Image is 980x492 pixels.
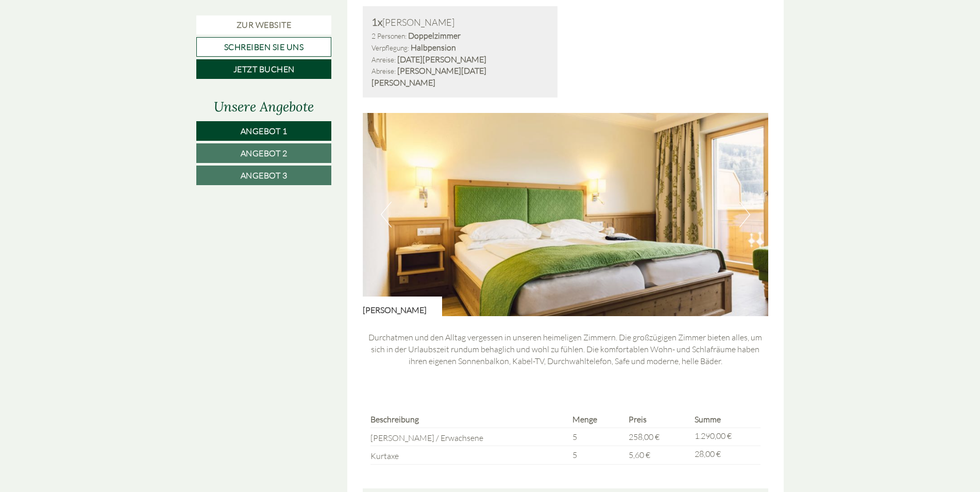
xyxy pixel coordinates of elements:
span: 5,60 € [629,450,650,460]
small: Verpflegung: [371,43,409,52]
b: [DATE][PERSON_NAME] [397,54,486,64]
td: Kurtaxe [370,446,569,465]
span: 258,00 € [629,432,660,442]
a: Zur Website [196,15,331,35]
span: Angebot 2 [241,148,288,158]
a: Jetzt buchen [196,59,331,79]
td: 5 [568,428,624,446]
span: Angebot 1 [241,126,288,136]
a: Schreiben Sie uns [196,37,331,57]
b: [PERSON_NAME][DATE][PERSON_NAME] [371,65,486,88]
th: Beschreibung [370,412,569,428]
b: Halbpension [411,42,456,53]
small: 2 Personen: [371,31,407,40]
th: Menge [568,412,624,428]
th: Summe [690,412,761,428]
b: 1x [371,15,382,28]
p: Durchatmen und den Alltag vergessen in unseren heimeligen Zimmern. Die großzügigen Zimmer bieten ... [363,332,769,367]
th: Preis [624,412,691,428]
div: [PERSON_NAME] [363,297,442,316]
td: 1.290,00 € [690,428,761,446]
button: Next [739,202,750,227]
button: Previous [381,202,392,227]
td: 28,00 € [690,446,761,465]
div: Unsere Angebote [196,97,331,116]
td: [PERSON_NAME] / Erwachsene [370,428,569,446]
div: [PERSON_NAME] [371,15,549,30]
small: Anreise: [371,55,396,64]
small: Abreise: [371,67,396,75]
td: 5 [568,446,624,465]
span: Angebot 3 [241,170,288,181]
img: image [363,113,769,316]
b: Doppelzimmer [408,30,461,41]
